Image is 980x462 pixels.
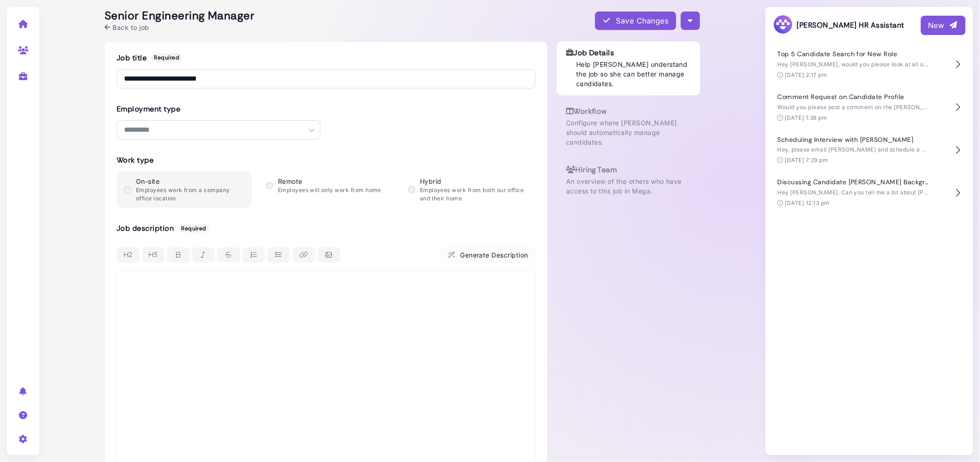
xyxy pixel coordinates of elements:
time: [DATE] 12:13 pm [785,199,830,206]
button: Discussing Candidate [PERSON_NAME] Background Hey [PERSON_NAME]. Can you tell me a bit about [PER... [773,171,966,214]
span: Hybrid [420,177,442,185]
p: An overview of the others who have access to this job in Mega. [566,176,691,196]
h3: Job Details [566,48,691,57]
h4: Scheduling Interview with [PERSON_NAME] [778,136,930,144]
span: Required [151,53,182,62]
input: Hybrid Employees work from both our office and their home [408,186,415,193]
input: Remote Employees will only work from home [266,182,273,189]
h3: Job description [117,224,536,233]
div: New [928,20,958,31]
time: [DATE] 2:17 pm [785,71,827,78]
time: [DATE] 7:29 pm [785,157,828,164]
button: Comment Request on Candidate Profile Would you please post a comment on the [PERSON_NAME] profile... [773,86,966,129]
p: Help [PERSON_NAME] understand the job so she can better manage candidates. [576,59,691,88]
div: Save Changes [602,15,669,26]
h4: Comment Request on Candidate Profile [778,93,930,101]
span: On-site [136,177,159,185]
h4: Discussing Candidate [PERSON_NAME] Background [778,178,930,186]
button: Generate Description [441,247,536,263]
p: Employees work from a company office location [136,186,244,203]
h3: Employment type [117,105,320,113]
span: Back to job [112,23,149,32]
h3: [PERSON_NAME] HR Assistant [773,14,904,36]
input: On-site Employees work from a company office location [124,186,131,193]
button: New [921,16,966,35]
h2: Senior Engineering Manager [105,9,254,23]
span: Required [178,224,209,233]
button: Scheduling Interview with [PERSON_NAME] Hey, please email [PERSON_NAME] and schedule a 30 min int... [773,129,966,172]
h3: Hiring Team [566,165,691,174]
button: Save Changes [595,12,676,30]
h3: Workflow [566,107,691,116]
p: Employees will only work from home [278,186,381,194]
p: Configure where [PERSON_NAME] should automatically manage candidates. [566,118,691,147]
h4: Top 5 Candidate Search for New Role [778,50,930,58]
p: Employees work from both our office and their home [420,186,528,203]
h3: Work type [117,156,536,164]
button: Top 5 Candidate Search for New Role Hey [PERSON_NAME], would you please look at all of our existi... [773,43,966,86]
span: Remote [278,177,302,185]
time: [DATE] 1:38 pm [785,114,827,121]
h3: Job title [117,53,536,62]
